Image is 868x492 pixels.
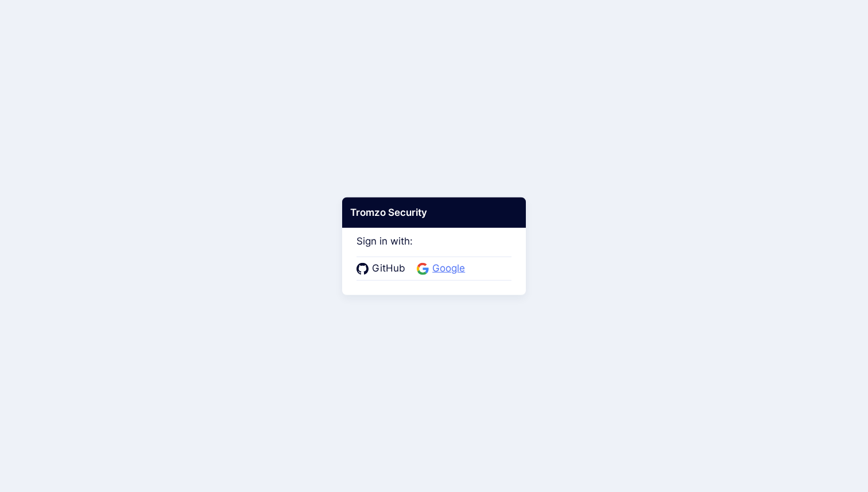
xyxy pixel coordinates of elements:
div: Sign in with: [356,219,511,280]
a: Google [417,261,468,276]
span: GitHub [369,261,409,276]
a: GitHub [356,261,409,276]
div: Tromzo Security [342,197,526,228]
span: Google [429,261,468,276]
